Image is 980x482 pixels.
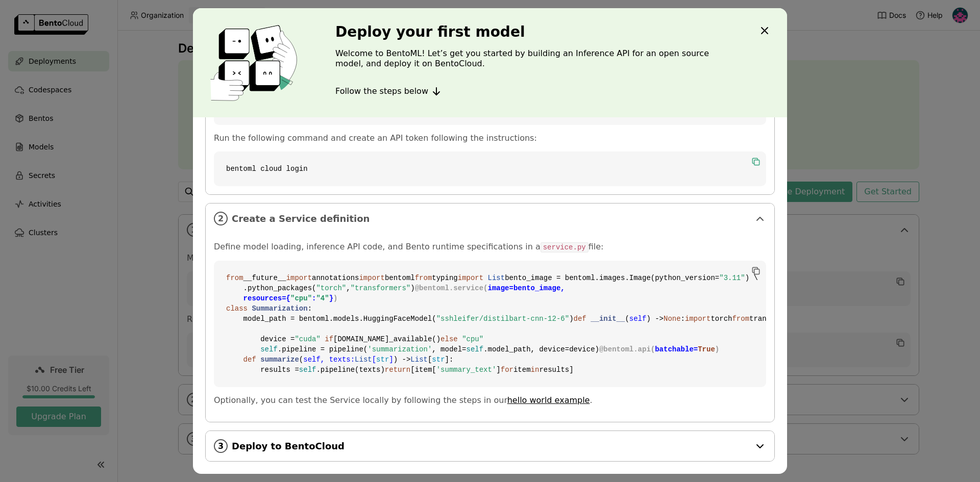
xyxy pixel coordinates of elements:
[440,335,458,343] span: else
[698,345,715,353] span: True
[415,274,432,282] span: from
[214,395,766,405] p: Optionally, you can test the Service locally by following the steps in our .
[303,356,393,364] span: self, texts: [ ]
[629,315,647,323] span: self
[206,431,774,461] div: 3Deploy to BentoCloud
[436,315,569,323] span: "sshleifer/distilbart-cnn-12-6"
[252,305,307,313] span: Summarization
[467,345,484,353] span: self
[214,133,766,143] p: Run the following command and create an API token following the instructions:
[531,366,540,374] span: in
[290,294,312,302] span: "cpu"
[591,315,625,323] span: __init__
[655,345,715,353] span: batchable=
[260,356,299,364] span: summarize
[260,345,278,353] span: self
[201,24,311,101] img: cover onboarding
[214,439,228,453] i: 3
[367,345,432,353] span: 'summarization'
[232,441,750,452] span: Deploy to BentoCloud
[232,213,750,224] span: Create a Service definition
[335,86,428,96] span: Follow the steps below
[214,242,766,252] p: Define model loading, inference API code, and Bento runtime specifications in a file:
[462,335,483,343] span: "cpu"
[376,356,389,364] span: str
[206,204,774,234] div: 2Create a Service definition
[351,284,411,292] span: "transformers"
[432,356,445,364] span: str
[488,274,505,282] span: List
[325,335,333,343] span: if
[458,274,483,282] span: import
[732,315,749,323] span: from
[226,274,243,282] span: from
[501,366,513,374] span: for
[214,261,766,387] code: __future__ annotations bentoml typing bento_image = bentoml.images.Image(python_version= ) \ .pyt...
[507,395,590,405] a: hello world example
[286,274,312,282] span: import
[385,366,410,374] span: return
[214,212,228,225] i: 2
[685,315,710,323] span: import
[541,242,589,252] code: service.py
[299,366,316,374] span: self
[719,274,745,282] span: "3.11"
[193,8,787,474] div: dialog
[758,24,771,39] div: Close
[214,151,766,186] code: bentoml cloud login
[355,356,372,364] span: List
[664,315,681,323] span: None
[359,274,384,282] span: import
[316,294,329,302] span: "4"
[295,335,320,343] span: "cuda"
[574,315,586,323] span: def
[599,345,719,353] span: @bentoml.api( )
[316,284,346,292] span: "torch"
[335,48,739,69] p: Welcome to BentoML! Let’s get you started by building an Inference API for an open source model, ...
[335,24,739,40] h3: Deploy your first model
[243,356,256,364] span: def
[410,356,428,364] span: List
[226,305,248,313] span: class
[436,366,497,374] span: 'summary_text'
